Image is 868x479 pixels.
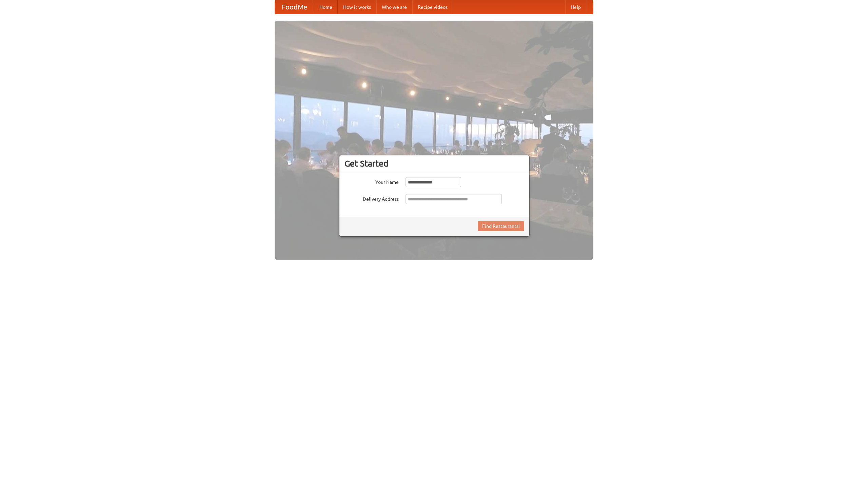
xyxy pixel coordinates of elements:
label: Your Name [344,177,399,186]
h3: Get Started [344,158,524,169]
a: Recipe videos [412,0,453,14]
a: FoodMe [275,0,314,14]
a: Home [314,0,338,14]
a: How it works [338,0,376,14]
a: Help [565,0,586,14]
label: Delivery Address [344,194,399,202]
button: Find Restaurants! [478,221,524,231]
a: Who we are [376,0,412,14]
